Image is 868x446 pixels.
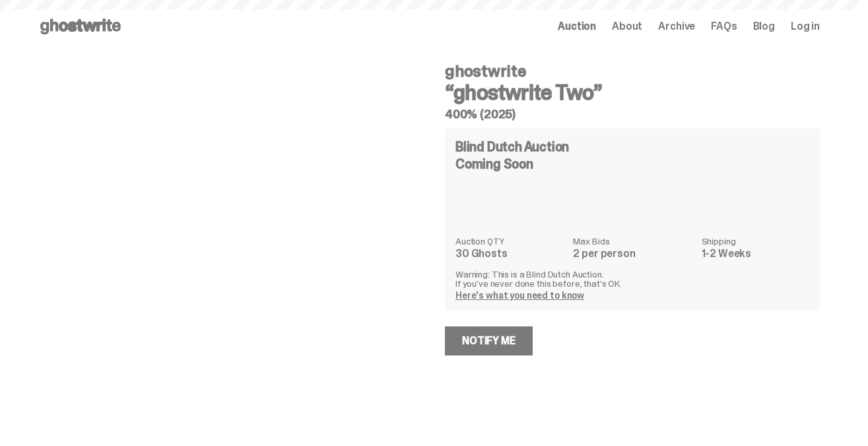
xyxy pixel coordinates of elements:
h4: Blind Dutch Auction [455,140,569,153]
a: Log in [791,21,820,32]
dt: Auction QTY [455,237,565,246]
a: Here's what you need to know [455,289,584,301]
dt: Max Bids [573,237,693,246]
a: About [612,21,642,32]
p: Warning: This is a Blind Dutch Auction. If you’ve never done this before, that’s OK. [455,270,809,288]
a: Auction [558,21,596,32]
dd: 2 per person [573,248,693,259]
a: Blog [753,21,775,32]
h3: “ghostwrite Two” [445,82,820,103]
h4: ghostwrite [445,63,820,79]
h5: 400% (2025) [445,108,820,120]
a: FAQs [711,21,737,32]
dd: 1-2 Weeks [702,248,809,259]
div: Coming Soon [455,157,809,170]
a: Notify Me [445,326,533,355]
a: Archive [658,21,695,32]
dt: Shipping [702,237,809,246]
dd: 30 Ghosts [455,248,565,259]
